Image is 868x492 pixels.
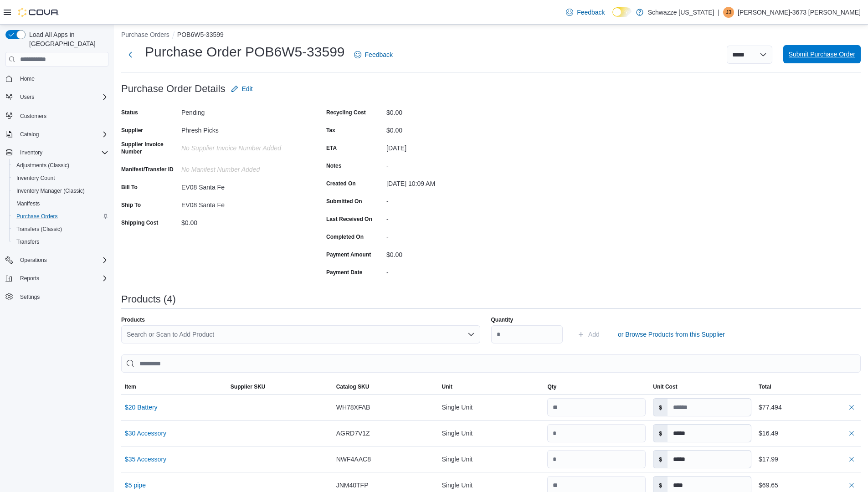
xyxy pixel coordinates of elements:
img: Cova [18,8,59,17]
span: Inventory [20,149,42,156]
span: Inventory Count [16,174,55,182]
span: Transfers [16,238,39,246]
label: $ [653,399,668,416]
span: Unit [442,383,452,390]
span: Operations [20,256,47,264]
span: Feedback [577,8,605,17]
button: or Browse Products from this Supplier [614,325,729,343]
button: Reports [2,272,112,285]
label: Notes [326,162,341,169]
button: Catalog SKU [333,379,438,394]
button: Item [121,379,227,394]
label: Payment Date [326,269,362,276]
div: Pending [181,105,303,116]
nav: An example of EuiBreadcrumbs [121,30,861,41]
span: Purchase Orders [16,213,58,220]
span: Reports [20,275,39,282]
a: Feedback [350,46,396,64]
div: Single Unit [438,398,544,416]
div: $77.494 [759,402,857,413]
button: $5 pipe [125,482,146,489]
span: WH78XFAB [336,402,370,413]
label: Bill To [121,184,138,191]
span: Customers [16,110,108,121]
div: EV08 Santa Fe [181,180,303,191]
label: Completed On [326,233,364,241]
div: - [386,265,508,276]
div: $0.00 [386,247,508,258]
span: Purchase Orders [13,211,108,222]
span: Catalog [20,131,39,138]
button: Home [2,72,112,85]
label: ETA [326,144,337,152]
span: Manifests [13,198,108,209]
button: Unit [438,379,544,394]
span: Reports [16,273,108,284]
h3: Products (4) [121,294,176,305]
span: Inventory Manager (Classic) [16,187,85,195]
div: No Supplier Invoice Number added [181,141,303,152]
span: Submit Purchase Order [789,50,855,59]
label: $ [653,425,668,442]
button: Submit Purchase Order [783,45,861,63]
span: AGRD7V1Z [336,428,370,439]
button: Edit [227,80,257,98]
div: Single Unit [438,424,544,442]
span: Transfers (Classic) [13,224,108,235]
button: Transfers [9,236,112,248]
span: Feedback [365,50,393,59]
button: Unit Cost [649,379,755,394]
button: Settings [2,290,112,303]
button: Catalog [16,129,42,140]
a: Inventory Count [13,173,59,184]
button: Inventory Manager (Classic) [9,184,112,197]
label: Payment Amount [326,251,371,258]
button: Users [16,92,38,102]
span: Total [759,383,771,390]
div: $0.00 [386,123,508,134]
div: EV08 Santa Fe [181,198,303,209]
p: Schwazze [US_STATE] [648,7,714,18]
span: Load All Apps in [GEOGRAPHIC_DATA] [26,30,108,48]
span: Operations [16,255,108,266]
button: Transfers (Classic) [9,223,112,236]
h1: Purchase Order POB6W5-33599 [145,43,345,61]
button: Purchase Orders [9,210,112,223]
span: Users [20,93,34,101]
span: Item [125,383,136,390]
button: Users [2,91,112,103]
h3: Purchase Order Details [121,83,226,94]
span: Customers [20,113,46,120]
button: $20 Battery [125,404,158,411]
span: Unit Cost [653,383,677,390]
span: Settings [20,293,40,301]
span: Users [16,92,108,102]
label: Submitted On [326,198,362,205]
label: Recycling Cost [326,109,366,116]
div: Single Unit [438,450,544,468]
span: Transfers (Classic) [16,225,62,233]
button: Inventory Count [9,172,112,184]
div: Phresh Picks [181,123,303,134]
label: Last Received On [326,215,372,223]
button: Customers [2,109,112,122]
a: Inventory Manager (Classic) [13,185,88,196]
div: - [386,212,508,223]
a: Customers [16,111,50,122]
div: No Manifest Number added [181,162,303,173]
button: Operations [16,255,51,266]
a: Purchase Orders [13,211,62,222]
button: Supplier SKU [227,379,333,394]
span: Inventory Count [13,173,108,184]
span: Transfers [13,236,108,247]
label: Tax [326,127,335,134]
div: $69.65 [759,480,857,491]
button: Qty [544,379,649,394]
label: Ship To [121,201,141,209]
span: Settings [16,291,108,302]
span: Adjustments (Classic) [13,160,108,171]
button: Open list of options [467,331,475,338]
span: NWF4AAC8 [336,454,371,465]
input: Dark Mode [612,7,632,17]
span: Home [16,73,108,84]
